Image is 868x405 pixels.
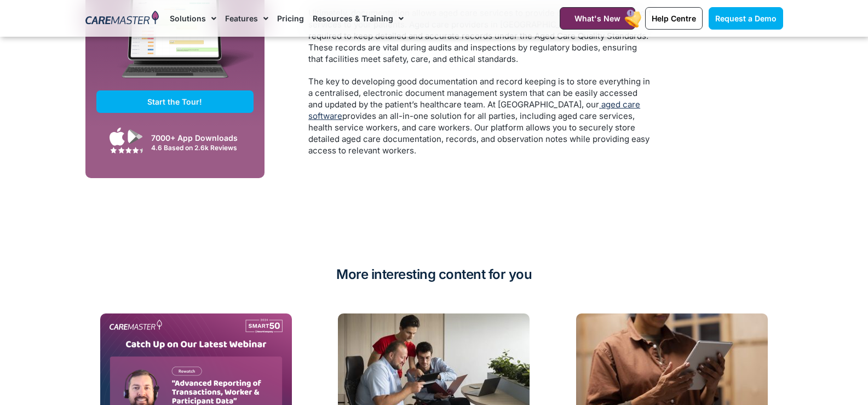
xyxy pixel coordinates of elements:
span: The key to developing good documentation and record keeping is to store everything in a centralis... [308,76,650,110]
h2: More interesting content for you [85,266,783,283]
span: Request a Demo [715,14,777,23]
img: Google Play App Icon [128,128,143,145]
span: provides an all-in-one solution for all parties, including aged care services, health service wor... [308,111,649,156]
span: What's New [574,14,620,23]
a: Start the Tour! [96,90,254,113]
div: 7000+ App Downloads [151,132,248,144]
a: What's New [560,7,635,30]
img: CareMaster Logo [85,10,159,27]
img: Google Play Store App Review Stars [110,147,143,153]
span: Start the Tour! [147,97,202,106]
a: aged care software [308,99,640,121]
a: Help Centre [645,7,703,30]
img: Apple App Store Icon [110,127,125,146]
span: Help Centre [652,14,696,23]
a: Request a Demo [709,7,783,30]
div: 4.6 Based on 2.6k Reviews [151,144,248,152]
